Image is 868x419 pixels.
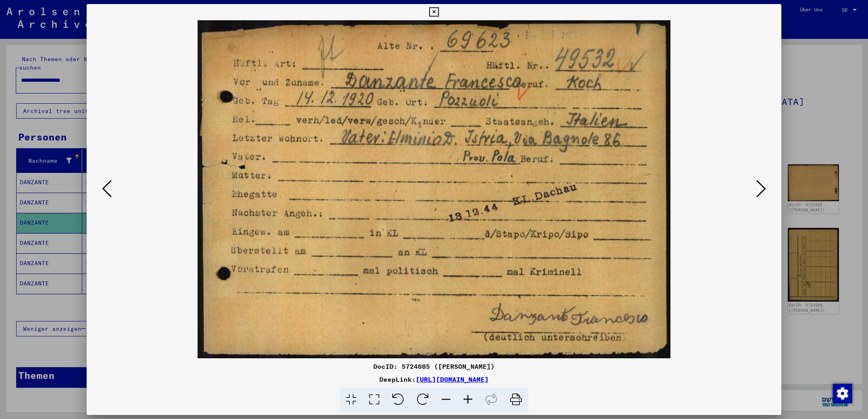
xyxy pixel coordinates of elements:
[832,383,852,403] div: Zustimmung ändern
[114,20,753,358] img: 001.jpg
[87,362,781,371] div: DocID: 5724685 ([PERSON_NAME])
[416,375,489,383] a: [URL][DOMAIN_NAME]
[833,384,852,403] img: Zustimmung ändern
[87,374,781,384] div: DeepLink:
